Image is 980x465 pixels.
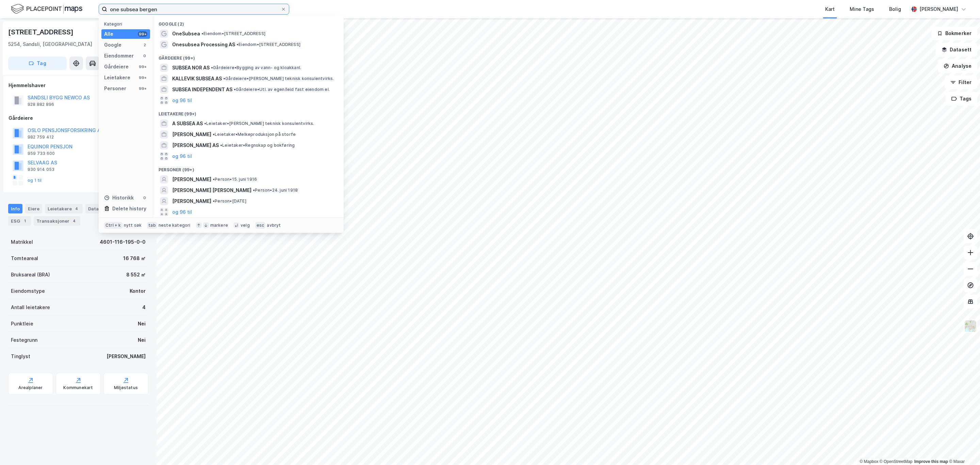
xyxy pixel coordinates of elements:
[172,30,200,38] span: OneSubsea
[8,40,92,48] div: 5254, Sandsli, [GEOGRAPHIC_DATA]
[220,143,222,148] span: •
[138,86,147,91] div: 99+
[18,385,43,390] div: Arealplaner
[104,74,130,82] div: Leietakere
[213,198,215,204] span: •
[8,204,22,213] div: Info
[210,223,228,228] div: markere
[11,320,33,328] div: Punktleie
[142,53,147,59] div: 0
[172,41,235,49] span: Onesubsea Processing AS
[172,64,210,72] span: SUBSEA NOR AS
[138,75,147,80] div: 99+
[124,223,142,228] div: nytt søk
[880,459,913,464] a: OpenStreetMap
[253,188,298,193] span: Person • 24. juni 1918
[147,222,157,229] div: tab
[223,76,334,81] span: Gårdeiere • [PERSON_NAME] teknisk konsulentvirks.
[107,352,146,360] div: [PERSON_NAME]
[138,64,147,69] div: 99+
[28,167,54,172] div: 930 914 053
[204,121,314,126] span: Leietaker • [PERSON_NAME] teknisk konsulentvirks.
[126,271,146,279] div: 8 552 ㎡
[138,320,146,328] div: Nei
[213,132,215,137] span: •
[142,42,147,48] div: 2
[211,65,301,70] span: Gårdeiere • Bygging av vann- og kloakkanl.
[107,4,281,14] input: Søk på adresse, matrikkel, gårdeiere, leietakere eller personer
[236,42,239,47] span: •
[172,152,192,160] button: og 96 til
[28,151,55,156] div: 959 733 600
[104,30,113,38] div: Alle
[172,208,192,216] button: og 96 til
[8,57,67,70] button: Tag
[172,119,203,128] span: A SUBSEA AS
[130,287,146,295] div: Kontor
[138,31,147,37] div: 99+
[241,223,250,228] div: velg
[142,303,146,311] div: 4
[11,3,82,15] img: logo.f888ab2527a4732fd821a326f86c7f29.svg
[104,21,150,27] div: Kategori
[63,385,93,390] div: Kommunekart
[964,320,977,333] img: Z
[104,222,122,229] div: Ctrl + k
[28,134,54,140] div: 982 759 412
[138,336,146,344] div: Nei
[172,186,251,194] span: [PERSON_NAME] [PERSON_NAME]
[172,85,232,94] span: SUBSEA INDEPENDENT AS
[112,205,146,213] div: Delete history
[172,96,192,105] button: og 96 til
[153,16,344,28] div: Google (2)
[914,459,948,464] a: Improve this map
[28,102,54,107] div: 928 882 896
[267,223,281,228] div: avbryt
[213,177,257,182] span: Person • 15. juni 1916
[9,81,148,90] div: Hjemmelshaver
[25,204,42,213] div: Eiere
[860,459,878,464] a: Mapbox
[850,5,874,13] div: Mine Tags
[938,59,977,73] button: Analyse
[936,43,977,57] button: Datasett
[123,254,146,262] div: 16 768 ㎡
[142,195,147,201] div: 0
[153,162,344,174] div: Personer (99+)
[172,197,211,205] span: [PERSON_NAME]
[172,130,211,139] span: [PERSON_NAME]
[931,27,977,40] button: Bokmerker
[234,87,236,92] span: •
[104,84,126,93] div: Personer
[253,188,255,193] span: •
[34,216,80,226] div: Transaksjoner
[234,87,330,92] span: Gårdeiere • Utl. av egen/leid fast eiendom el.
[21,218,28,224] div: 1
[11,254,38,262] div: Tomteareal
[104,194,134,202] div: Historikk
[153,106,344,118] div: Leietakere (99+)
[211,65,213,70] span: •
[8,27,75,37] div: [STREET_ADDRESS]
[71,218,78,224] div: 4
[201,31,203,36] span: •
[8,216,31,226] div: ESG
[11,303,50,311] div: Antall leietakere
[213,198,246,204] span: Person • [DATE]
[153,50,344,62] div: Gårdeiere (99+)
[100,238,146,246] div: 4601-116-195-0-0
[45,204,83,213] div: Leietakere
[85,204,119,213] div: Datasett
[11,336,37,344] div: Festegrunn
[946,432,980,465] iframe: Chat Widget
[213,177,215,182] span: •
[236,42,300,47] span: Eiendom • [STREET_ADDRESS]
[104,52,134,60] div: Eiendommer
[73,205,80,212] div: 4
[104,41,121,49] div: Google
[11,352,30,360] div: Tinglyst
[159,223,191,228] div: neste kategori
[11,238,33,246] div: Matrikkel
[9,114,148,122] div: Gårdeiere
